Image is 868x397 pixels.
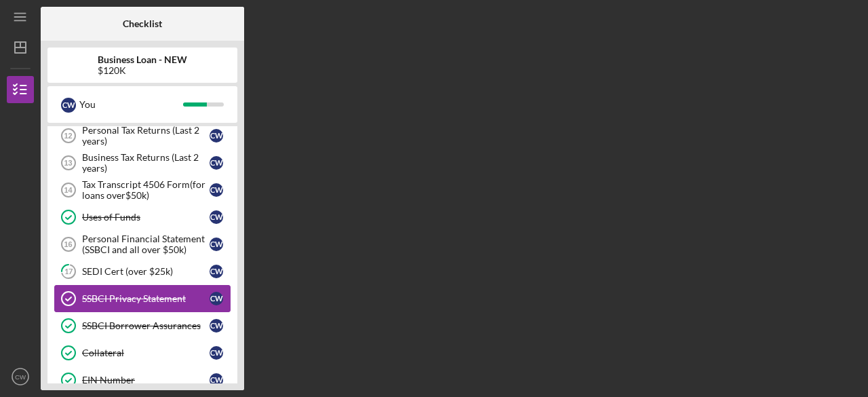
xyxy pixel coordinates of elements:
div: C W [210,183,223,197]
div: C W [210,238,223,251]
div: Business Tax Returns (Last 2 years) [82,152,210,174]
text: CW [15,373,26,381]
div: C W [210,210,223,224]
div: You [79,93,183,116]
a: 12Personal Tax Returns (Last 2 years)CW [54,122,231,149]
div: Collateral [82,347,210,358]
b: Checklist [123,18,162,29]
div: EIN Number [82,375,210,385]
div: C W [210,265,223,278]
a: SSBCI Borrower AssurancesCW [54,312,231,339]
div: C W [210,129,223,143]
a: 14Tax Transcript 4506 Form(for loans over$50k)CW [54,176,231,204]
a: 17SEDI Cert (over $25k)CW [54,258,231,285]
a: SSBCI Privacy StatementCW [54,285,231,312]
div: Personal Financial Statement (SSBCI and all over $50k) [82,233,210,255]
a: 13Business Tax Returns (Last 2 years)CW [54,149,231,176]
div: Tax Transcript 4506 Form(for loans over$50k) [82,179,210,201]
div: C W [210,346,223,360]
a: EIN NumberCW [54,366,231,394]
div: SSBCI Borrower Assurances [82,320,210,331]
div: C W [210,292,223,305]
a: Uses of FundsCW [54,204,231,231]
tspan: 16 [64,240,72,248]
div: Uses of Funds [82,212,210,223]
div: C W [210,156,223,170]
button: CW [7,363,34,390]
tspan: 17 [64,267,73,276]
div: Personal Tax Returns (Last 2 years) [82,125,210,147]
div: $120K [98,65,187,76]
a: CollateralCW [54,339,231,366]
div: C W [61,98,76,113]
div: C W [210,373,223,387]
a: 16Personal Financial Statement (SSBCI and all over $50k)CW [54,231,231,258]
div: C W [210,319,223,333]
tspan: 12 [64,132,72,140]
tspan: 14 [64,186,73,194]
div: SEDI Cert (over $25k) [82,266,210,277]
div: SSBCI Privacy Statement [82,293,210,304]
b: Business Loan - NEW [98,54,187,65]
tspan: 13 [64,159,72,167]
